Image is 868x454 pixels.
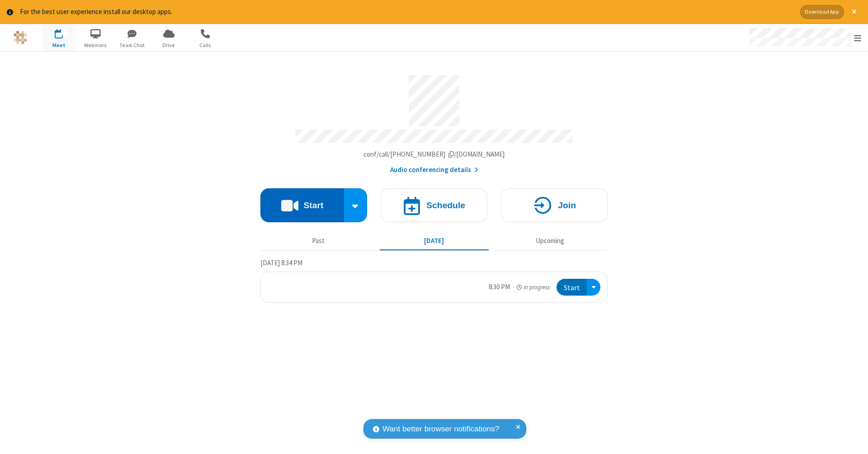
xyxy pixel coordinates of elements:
span: Webinars [79,41,113,49]
button: Start [557,279,587,296]
span: Drive [152,41,186,49]
span: Meet [42,41,76,49]
div: For the best user experience install our desktop apps. [20,7,793,17]
button: Download App [800,5,844,19]
h4: Schedule [426,201,465,210]
button: [DATE] [380,233,489,250]
section: Today's Meetings [260,258,608,303]
button: Upcoming [495,233,604,250]
button: Start [260,188,344,222]
button: Close alert [847,5,861,19]
button: Schedule [381,188,487,222]
span: Calls [189,41,222,49]
button: Copy my meeting room linkCopy my meeting room link [363,149,505,160]
button: Logo [3,24,37,51]
button: Audio conferencing details [390,165,478,175]
img: QA Selenium DO NOT DELETE OR CHANGE [14,31,27,44]
span: Want better browser notifications? [382,423,499,435]
h4: Start [303,201,323,210]
em: in progress [517,283,550,292]
div: Open menu [587,279,600,296]
button: Join [501,188,608,222]
div: 8:30 PM [489,282,510,292]
span: Team Chat [115,41,149,49]
button: Past [264,233,373,250]
div: Start conference options [344,188,368,222]
h4: Join [558,201,576,210]
span: [DATE] 8:34 PM [260,258,302,267]
div: 1 [61,29,67,36]
div: Open menu [741,24,868,51]
span: Copy my meeting room link [363,150,505,158]
section: Account details [260,68,608,175]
